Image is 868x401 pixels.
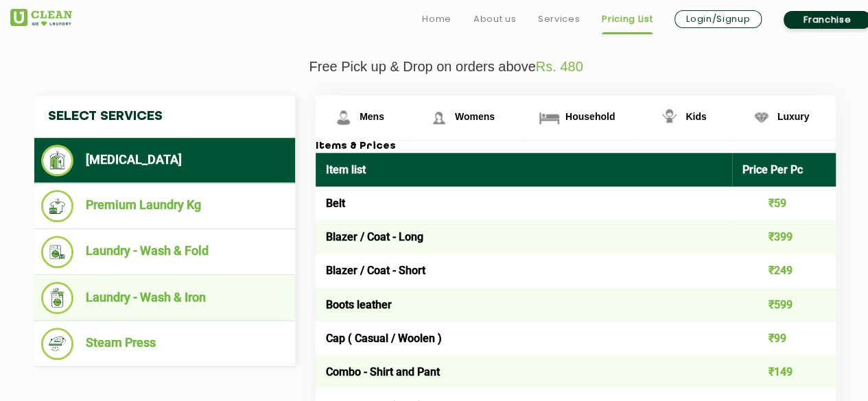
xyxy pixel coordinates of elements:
[41,282,73,314] img: Laundry - Wash & Iron
[41,190,73,222] img: Premium Laundry Kg
[331,106,355,130] img: Mens
[422,11,451,27] a: Home
[732,220,836,254] td: ₹399
[316,321,732,355] td: Cap ( Casual / Woolen )
[732,153,836,186] th: Price Per Pc
[316,186,732,220] td: Belt
[455,111,495,122] span: Womens
[732,321,836,355] td: ₹99
[41,236,73,268] img: Laundry - Wash & Fold
[732,186,836,220] td: ₹59
[41,145,288,176] li: [MEDICAL_DATA]
[41,145,73,176] img: Dry Cleaning
[427,106,451,130] img: Womens
[10,9,72,26] img: UClean Laundry and Dry Cleaning
[602,11,653,27] a: Pricing List
[41,190,288,222] li: Premium Laundry Kg
[316,254,732,287] td: Blazer / Coat - Short
[732,355,836,389] td: ₹149
[777,111,810,122] span: Luxury
[657,106,681,130] img: Kids
[537,106,561,130] img: Household
[41,282,288,314] li: Laundry - Wash & Iron
[675,10,762,28] a: Login/Signup
[41,328,73,360] img: Steam Press
[316,355,732,389] td: Combo - Shirt and Pant
[473,11,516,27] a: About us
[685,111,706,122] span: Kids
[360,111,384,122] span: Mens
[536,59,583,74] span: Rs. 480
[41,328,288,360] li: Steam Press
[41,236,288,268] li: Laundry - Wash & Fold
[732,254,836,287] td: ₹249
[538,11,580,27] a: Services
[732,288,836,321] td: ₹599
[34,95,295,138] h4: Select Services
[316,153,732,186] th: Item list
[316,141,836,153] h3: Items & Prices
[316,288,732,321] td: Boots leather
[749,106,773,130] img: Luxury
[316,220,732,254] td: Blazer / Coat - Long
[565,111,615,122] span: Household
